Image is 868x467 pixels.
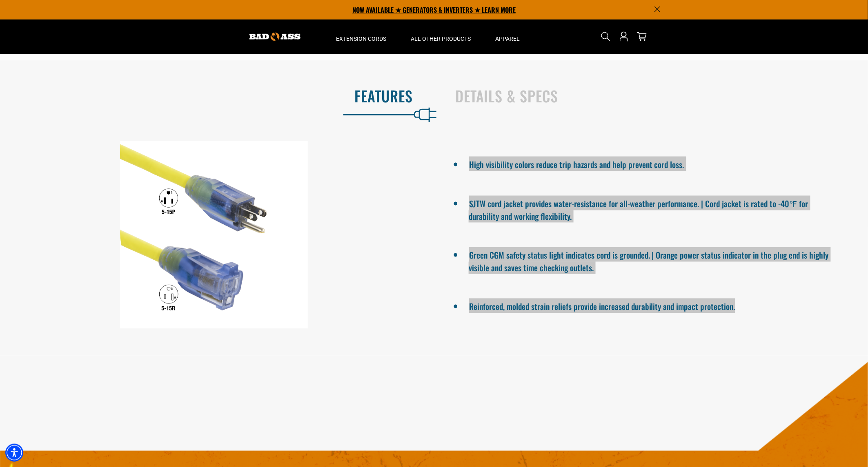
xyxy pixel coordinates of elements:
summary: Search [599,30,612,43]
h2: Details & Specs [455,87,851,104]
summary: Extension Cords [324,20,398,54]
h2: Features [17,87,413,104]
span: Extension Cords [336,35,386,42]
a: Open this option [617,20,630,54]
img: Bad Ass Extension Cords [249,33,300,41]
li: High visibility colors reduce trip hazards and help prevent cord loss. [469,157,839,171]
div: Accessibility Menu [5,444,23,462]
span: Apparel [495,35,520,42]
li: Green CGM safety status light indicates cord is grounded. | Orange power status indicator in the ... [469,247,839,274]
li: Reinforced, molded strain reliefs provide increased durability and impact protection. [469,299,839,313]
summary: Apparel [483,20,532,54]
summary: All Other Products [398,20,483,54]
span: All Other Products [411,35,471,42]
a: cart [635,32,648,42]
li: SJTW cord jacket provides water-resistance for all-weather performance. | Cord jacket is rated to... [469,196,839,223]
